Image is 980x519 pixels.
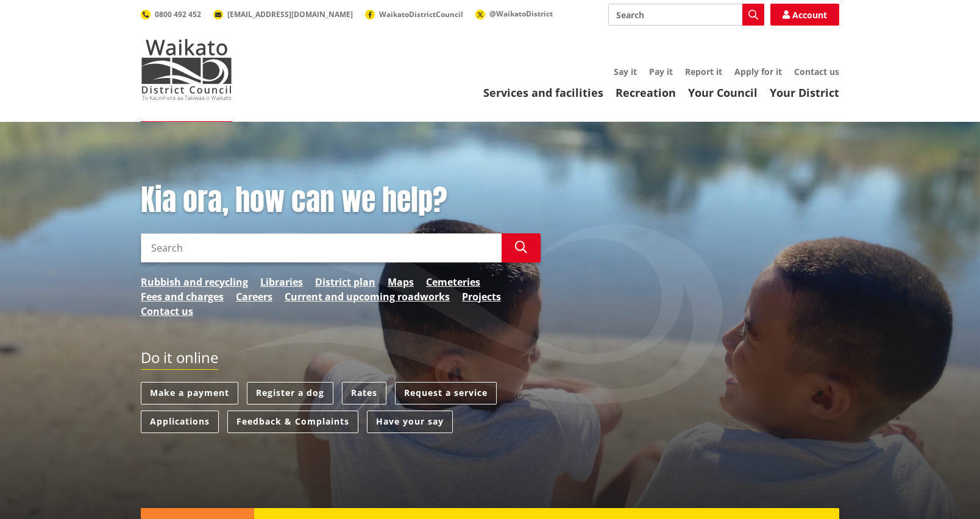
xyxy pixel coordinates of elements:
[260,275,303,289] a: Libraries
[685,66,722,77] a: Report it
[155,9,201,19] span: 0800 492 452
[365,9,463,19] a: WaikatoDistrictCouncil
[379,9,463,19] span: WaikatoDistrictCouncil
[614,66,637,77] a: Say it
[688,85,758,100] a: Your Council
[342,382,386,404] a: Rates
[141,275,248,289] a: Rubbish and recycling
[770,85,839,100] a: Your District
[608,4,764,26] input: Search input
[483,85,603,100] a: Services and facilities
[285,289,450,304] a: Current and upcoming roadworks
[141,39,232,100] img: Waikato District Council - Te Kaunihera aa Takiwaa o Waikato
[616,85,676,100] a: Recreation
[141,382,238,404] a: Make a payment
[395,382,497,404] a: Request a service
[247,382,333,404] a: Register a dog
[388,275,414,289] a: Maps
[141,304,193,319] a: Contact us
[462,289,501,304] a: Projects
[649,66,673,77] a: Pay it
[734,66,782,77] a: Apply for it
[227,411,358,433] a: Feedback & Complaints
[141,9,201,19] a: 0800 492 452
[426,275,480,289] a: Cemeteries
[489,9,553,19] span: @WaikatoDistrict
[141,411,219,433] a: Applications
[141,289,224,304] a: Fees and charges
[794,66,839,77] a: Contact us
[141,349,218,370] h2: Do it online
[141,183,541,218] h1: Kia ora, how can we help?
[213,9,353,19] a: [EMAIL_ADDRESS][DOMAIN_NAME]
[141,233,502,263] input: Search input
[367,411,453,433] a: Have your say
[770,4,839,26] a: Account
[475,9,553,19] a: @WaikatoDistrict
[315,275,375,289] a: District plan
[227,9,353,19] span: [EMAIL_ADDRESS][DOMAIN_NAME]
[236,289,272,304] a: Careers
